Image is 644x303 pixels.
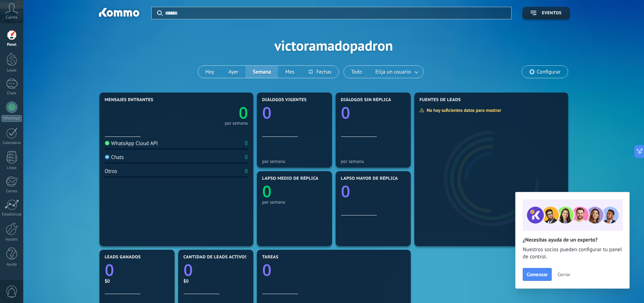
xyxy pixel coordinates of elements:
[198,66,221,78] button: Hoy
[1,141,22,145] div: Calendario
[369,66,423,78] button: Elija un usuario
[105,155,109,159] img: Chats
[262,259,272,281] text: 0
[262,180,272,202] text: 0
[1,115,22,122] div: WhatsApp
[523,246,622,260] span: Nuestros socios pueden configurar tu panel de control.
[262,102,272,124] text: 0
[105,259,114,281] text: 0
[262,259,405,281] a: 0
[1,237,22,242] div: Ajustes
[523,268,552,281] button: Comenzar
[184,255,248,260] span: Cantidad de leads activos
[278,66,302,78] button: Mes
[225,121,248,125] div: por semana
[419,107,506,113] div: No hay suficientes datos para mostrar
[341,176,398,181] span: Lapso mayor de réplica
[527,272,548,277] span: Comenzar
[176,102,248,124] a: 0
[105,278,169,284] div: $0
[105,259,169,281] a: 0
[344,66,369,78] button: Todo
[341,180,350,202] text: 0
[184,259,193,281] text: 0
[537,69,560,75] span: Configurar
[262,255,279,260] span: Tareas
[1,68,22,73] div: Leads
[1,189,22,194] div: Correo
[184,259,248,281] a: 0
[105,140,158,147] div: WhatsApp Cloud API
[302,66,338,78] button: Fechas
[374,67,412,77] span: Elija un usuario
[420,98,461,103] span: Fuentes de leads
[105,141,109,145] img: WhatsApp Cloud API
[1,166,22,170] div: Listas
[341,98,391,103] span: Diálogos sin réplica
[1,91,22,96] div: Chats
[105,168,117,175] div: Otros
[245,66,278,78] button: Semana
[522,7,570,19] button: Eventos
[523,237,622,243] h2: ¿Necesitas ayuda de un experto?
[105,154,124,161] div: Chats
[262,199,327,205] div: por semana
[1,262,22,267] div: Ayuda
[245,154,248,161] div: 0
[105,255,141,260] span: Leads ganados
[1,43,22,47] div: Panel
[262,159,327,164] div: por semana
[1,212,22,217] div: Estadísticas
[105,98,153,103] span: Mensajes entrantes
[245,140,248,147] div: 0
[221,66,246,78] button: Ayer
[341,159,405,164] div: por semana
[557,272,570,277] span: Cerrar
[245,168,248,175] div: 0
[554,269,574,280] button: Cerrar
[239,102,248,124] text: 0
[184,278,248,284] div: $0
[262,176,319,181] span: Lapso medio de réplica
[262,98,307,103] span: Diálogos vigentes
[341,102,350,124] text: 0
[6,15,18,20] span: Cuenta
[542,11,561,16] span: Eventos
